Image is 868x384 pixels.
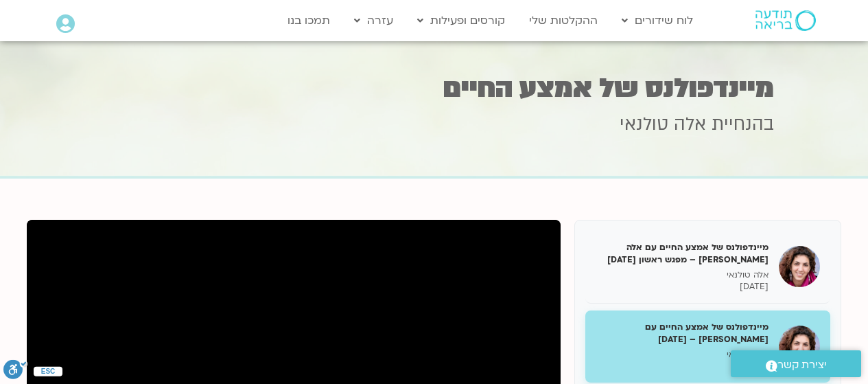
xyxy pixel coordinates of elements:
[281,8,337,34] a: תמכו בנו
[777,356,827,374] span: יצירת קשר
[731,350,861,377] a: יצירת קשר
[779,246,820,287] img: מיינדפולנס של אמצע החיים עם אלה טולנאי – מפגש ראשון 10/03/25
[596,281,769,293] p: [DATE]
[596,349,769,361] p: אלה טולנאי
[347,8,400,34] a: עזרה
[95,75,774,102] h1: מיינדפולנס של אמצע החיים
[410,8,512,34] a: קורסים ופעילות
[596,361,769,372] p: [DATE]
[755,10,816,31] img: תודעה בריאה
[779,326,820,367] img: מיינדפולנס של אמצע החיים עם אלה טולנאי – 17/03/25
[596,269,769,281] p: אלה טולנאי
[596,321,769,346] h5: מיינדפולנס של אמצע החיים עם [PERSON_NAME] – [DATE]
[596,241,769,266] h5: מיינדפולנס של אמצע החיים עם אלה [PERSON_NAME] – מפגש ראשון [DATE]
[522,8,605,34] a: ההקלטות שלי
[615,8,700,34] a: לוח שידורים
[712,112,774,137] span: בהנחיית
